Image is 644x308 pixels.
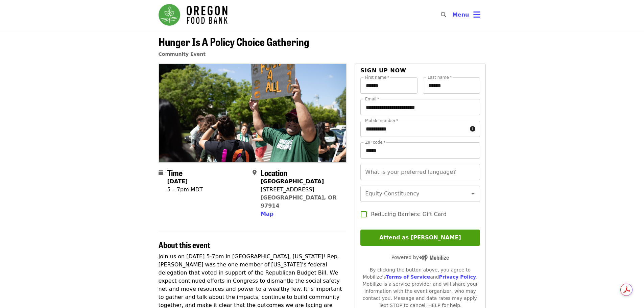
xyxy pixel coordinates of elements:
[468,189,478,198] button: Open
[360,67,406,74] span: Sign up now
[159,239,210,251] span: About this event
[360,77,418,94] input: First name
[360,230,480,246] button: Attend as [PERSON_NAME]
[261,194,337,209] a: [GEOGRAPHIC_DATA], OR 97914
[159,4,228,26] img: Oregon Food Bank - Home
[365,97,379,101] label: Email
[447,7,486,23] button: Toggle account menu
[261,178,324,185] strong: [GEOGRAPHIC_DATA]
[253,169,257,176] i: map-marker-alt icon
[419,255,449,261] img: Powered by Mobilize
[360,121,467,137] input: Mobile number
[261,167,287,179] span: Location
[450,7,456,23] input: Search
[365,140,385,144] label: ZIP code
[452,11,469,18] span: Menu
[261,210,273,218] button: Map
[360,99,480,115] input: Email
[159,64,347,162] img: Hunger Is A Policy Choice Gathering organized by Oregon Food Bank
[371,210,446,218] span: Reducing Barriers: Gift Card
[167,186,203,194] div: 5 – 7pm MDT
[391,255,449,260] span: Powered by
[360,142,480,159] input: ZIP code
[159,51,206,57] a: Community Event
[365,119,398,123] label: Mobile number
[428,75,452,79] label: Last name
[386,274,430,280] a: Terms of Service
[441,11,446,18] i: search icon
[261,211,273,217] span: Map
[159,169,163,176] i: calendar icon
[439,274,476,280] a: Privacy Policy
[159,33,309,49] span: Hunger Is A Policy Choice Gathering
[365,75,389,79] label: First name
[470,126,475,132] i: circle-info icon
[360,164,480,180] input: What is your preferred language?
[423,77,480,94] input: Last name
[473,10,480,20] i: bars icon
[167,167,183,179] span: Time
[167,178,188,185] strong: [DATE]
[261,186,341,194] div: [STREET_ADDRESS]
